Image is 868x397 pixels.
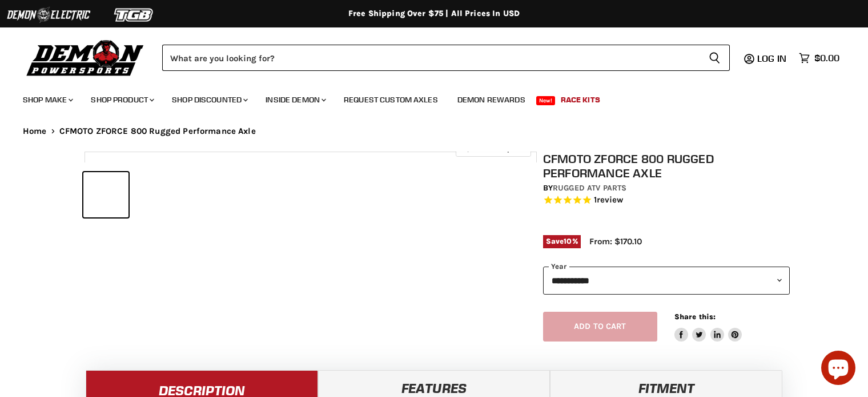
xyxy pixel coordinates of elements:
[162,45,700,71] input: Search
[543,194,790,207] span: Rated 5.0 out of 5 stars 1 reviews
[818,351,859,388] inbox-online-store-chat: Shopify online store chat
[83,172,128,217] button: CFMOTO ZFORCE 800 Rugged Performance Axle thumbnail
[757,53,786,64] span: Log in
[14,84,837,112] ul: Main menu
[180,172,226,217] button: CFMOTO ZFORCE 800 Rugged Performance Axle thumbnail
[59,126,256,136] span: CFMOTO ZFORCE 800 Rugged Performance Axle
[674,312,716,321] span: Share this:
[752,53,793,63] a: Log in
[564,237,572,245] span: 10
[327,172,372,217] button: CFMOTO ZFORCE 800 Rugged Performance Axle thumbnail
[793,50,845,66] a: $0.00
[461,144,525,153] span: Click to expand
[543,267,790,295] select: year
[132,172,177,217] button: CFMOTO ZFORCE 800 Rugged Performance Axle thumbnail
[700,45,730,71] button: Search
[589,236,642,247] span: From: $170.10
[6,4,91,26] img: Demon Electric Logo 2
[814,53,839,63] span: $0.00
[257,88,333,112] a: Inside Demon
[163,88,255,112] a: Shop Discounted
[375,172,420,217] button: CFMOTO ZFORCE 800 Rugged Performance Axle thumbnail
[82,88,161,112] a: Shop Product
[14,88,80,112] a: Shop Make
[23,126,47,136] a: Home
[594,195,624,205] span: 1 reviews
[162,45,730,71] form: Product
[543,235,581,248] span: Save %
[229,172,274,217] button: CFMOTO ZFORCE 800 Rugged Performance Axle thumbnail
[543,182,790,194] div: by
[674,312,742,342] aside: Share this:
[553,183,626,193] a: Rugged ATV Parts
[552,88,609,112] a: Race Kits
[536,96,556,105] span: New!
[597,195,624,205] span: review
[278,172,323,217] button: CFMOTO ZFORCE 800 Rugged Performance Axle thumbnail
[449,88,534,112] a: Demon Rewards
[23,37,148,78] img: Demon Powersports
[543,152,790,180] h1: CFMOTO ZFORCE 800 Rugged Performance Axle
[335,88,447,112] a: Request Custom Axles
[91,4,177,26] img: TGB Logo 2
